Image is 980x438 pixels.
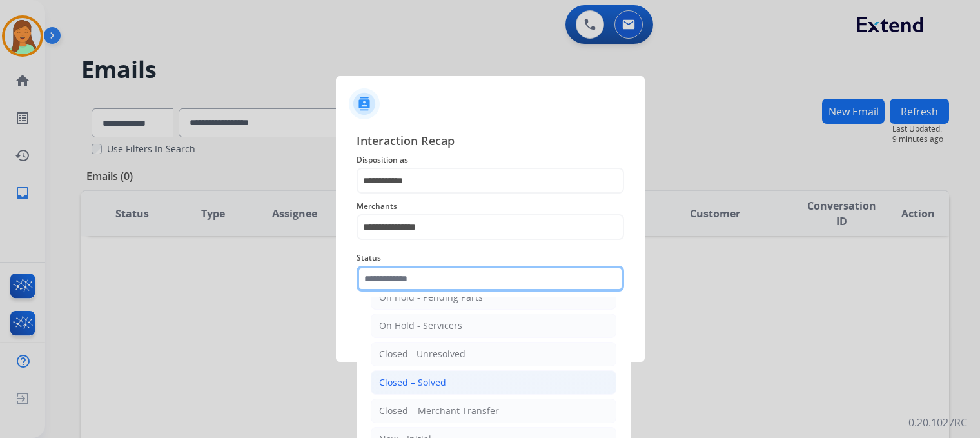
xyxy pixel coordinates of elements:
[379,291,483,304] div: On Hold - Pending Parts
[379,348,465,361] div: Closed - Unresolved
[357,250,624,266] span: Status
[357,152,624,168] span: Disposition as
[908,415,967,430] p: 0.20.1027RC
[357,132,624,152] span: Interaction Recap
[357,199,624,214] span: Merchants
[379,404,499,417] div: Closed – Merchant Transfer
[379,319,462,332] div: On Hold - Servicers
[349,88,380,119] img: contactIcon
[379,376,446,389] div: Closed – Solved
